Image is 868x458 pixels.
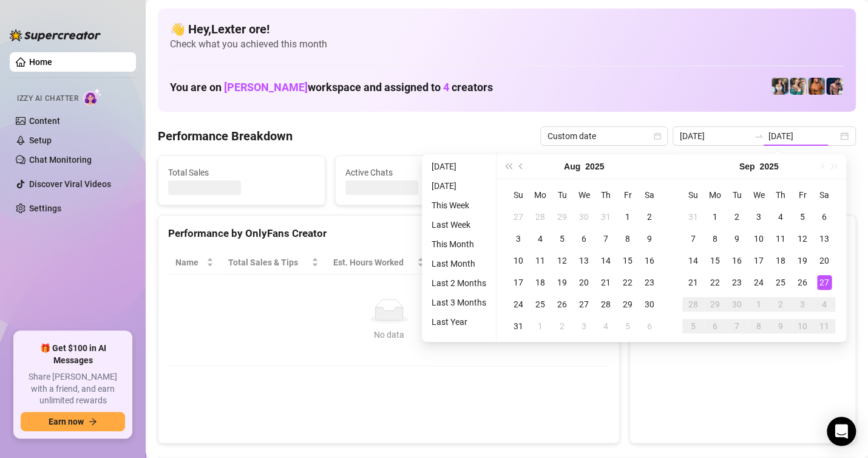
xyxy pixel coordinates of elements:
input: End date [768,129,838,143]
div: Est. Hours Worked [333,256,415,269]
img: Axel [826,78,843,95]
span: Total Sales [168,166,315,179]
div: Performance by OnlyFans Creator [168,225,609,242]
span: Share [PERSON_NAME] with a friend, and earn unlimited rewards [21,371,125,407]
a: Settings [29,203,61,213]
img: logo-BBDzfeDw.svg [10,29,101,41]
a: Setup [29,135,52,145]
span: calendar [654,132,661,140]
th: Chat Conversion [512,251,610,275]
a: Content [29,116,60,126]
span: Messages Sent [522,166,669,179]
span: Total Sales & Tips [228,256,309,269]
span: Active Chats [345,166,492,179]
img: JG [808,78,825,95]
h1: You are on workspace and assigned to creators [170,81,493,94]
span: [PERSON_NAME] [224,81,308,94]
a: Discover Viral Videos [29,179,111,189]
h4: Performance Breakdown [158,128,293,145]
span: 4 [443,81,449,94]
span: swap-right [754,131,764,141]
div: Sales by OnlyFans Creator [640,225,846,242]
th: Sales / Hour [432,251,512,275]
span: arrow-right [89,417,97,426]
th: Total Sales & Tips [221,251,326,275]
button: Earn nowarrow-right [21,412,125,431]
h4: 👋 Hey, Lexter ore ! [170,21,844,38]
a: Home [29,57,52,67]
span: Custom date [548,127,660,145]
span: Chat Conversion [519,256,593,269]
span: to [754,131,764,141]
div: Open Intercom Messenger [827,417,856,446]
span: Izzy AI Chatter [17,93,78,104]
th: Name [168,251,221,275]
span: Name [175,256,204,269]
img: Zaddy [790,78,807,95]
div: No data [180,328,597,341]
span: Check what you achieved this month [170,38,844,51]
input: Start date [680,129,749,143]
span: 🎁 Get $100 in AI Messages [21,343,125,366]
span: Earn now [49,417,84,426]
img: AI Chatter [83,88,102,106]
a: Chat Monitoring [29,155,92,165]
span: Sales / Hour [439,256,495,269]
img: Katy [771,78,788,95]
